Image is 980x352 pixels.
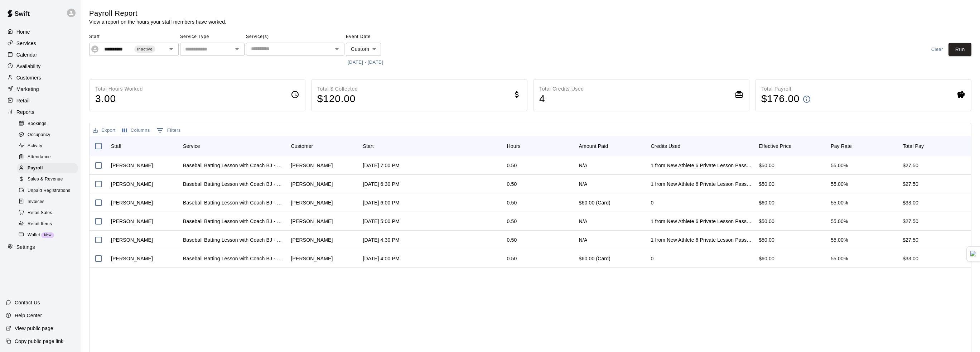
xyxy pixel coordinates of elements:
[17,174,81,185] a: Sales & Revenue
[651,136,681,156] div: Credits Used
[111,218,153,225] div: BJ Johnson
[827,136,899,156] div: Pay Rate
[831,199,848,206] div: 55.00%
[503,136,575,156] div: Hours
[579,255,610,262] div: $60.00 (Card)
[166,44,176,54] button: Open
[16,97,30,104] p: Retail
[16,63,41,70] p: Availability
[507,218,517,225] div: 0.50
[363,255,400,262] div: Aug 3, 2025, 4:00 PM
[363,199,400,206] div: Aug 7, 2025, 6:00 PM
[647,136,755,156] div: Credits Used
[111,162,153,169] div: BJ Johnson
[17,152,78,162] div: Attendance
[183,218,284,225] div: Baseball Batting Lesson with Coach BJ - 30-Minutes
[761,93,800,105] h4: $ 176.00
[831,236,848,243] div: 55.00%
[761,85,811,93] p: Total Payroll
[28,232,40,239] span: Wallet
[28,120,47,127] span: Bookings
[134,45,155,53] span: Inactive
[903,136,924,156] div: Total Pay
[755,193,827,212] div: $60.00
[291,136,313,156] div: Customer
[155,125,183,136] button: Show filters
[15,312,42,319] p: Help Center
[507,162,517,169] div: 0.50
[291,199,333,206] div: Susan Collins
[17,219,78,229] div: Retail Items
[28,209,52,217] span: Retail Sales
[539,93,584,105] h4: 4
[507,136,521,156] div: Hours
[16,28,30,35] p: Home
[6,84,75,95] a: Marketing
[6,61,75,72] div: Availability
[579,136,608,156] div: Amount Paid
[183,162,284,169] div: Baseball Batting Lesson with Coach BJ - 30-Minutes
[579,236,588,243] div: N/A
[831,180,848,188] div: 55.00%
[17,129,81,140] a: Occupancy
[6,107,75,117] a: Reports
[363,236,400,243] div: Aug 5, 2025, 4:30 PM
[17,152,81,163] a: Attendance
[180,31,245,43] span: Service Type
[317,85,358,93] p: Total $ Collected
[507,236,517,243] div: 0.50
[291,162,333,169] div: Erin Berglind
[970,251,977,257] img: Detect Auto
[111,255,153,262] div: BJ Johnson
[651,180,752,188] div: 1 from New Athlete 6 Private Lesson Pass - Coach BJ Hitting
[17,163,81,174] a: Payroll
[507,255,517,262] div: 0.50
[6,49,75,60] a: Calendar
[16,109,34,116] p: Reports
[17,230,81,241] a: WalletNew
[17,197,78,207] div: Invoices
[16,74,41,81] p: Customers
[95,85,143,93] p: Total Hours Worked
[346,57,385,68] button: [DATE] - [DATE]
[755,231,827,249] div: $50.00
[903,162,918,169] div: $27.50
[291,180,333,188] div: Josh Simpson
[111,136,121,156] div: Staff
[575,136,647,156] div: Amount Paid
[651,236,752,243] div: 1 from New Athlete 6 Private Lesson Pass - Coach BJ Hitting
[17,186,78,196] div: Unpaid Registrations
[16,86,39,93] p: Marketing
[903,199,918,206] div: $33.00
[651,162,752,169] div: 1 from New Athlete 6 Private Lesson Pass - Coach BJ Hitting
[17,174,78,184] div: Sales & Revenue
[28,154,51,161] span: Attendance
[111,199,153,206] div: BJ Johnson
[95,93,143,105] h4: 3.00
[759,136,791,156] div: Effective Price
[579,218,588,225] div: N/A
[903,180,918,188] div: $27.50
[6,72,75,83] a: Customers
[755,212,827,231] div: $50.00
[16,243,35,251] p: Settings
[332,44,342,54] button: Open
[579,199,610,206] div: $60.00 (Card)
[291,236,333,243] div: Erin Berglind
[17,230,78,240] div: WalletNew
[17,141,81,152] a: Activity
[6,38,75,49] a: Services
[107,136,179,156] div: Staff
[363,180,400,188] div: Aug 7, 2025, 6:30 PM
[120,125,152,136] button: Select columns
[6,26,75,37] a: Home
[183,255,284,262] div: Baseball Batting Lesson with Coach BJ - 30-Minutes
[183,180,284,188] div: Baseball Batting Lesson with Coach BJ - 30-Minutes
[903,218,918,225] div: $27.50
[111,180,153,188] div: BJ Johnson
[831,136,852,156] div: Pay Rate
